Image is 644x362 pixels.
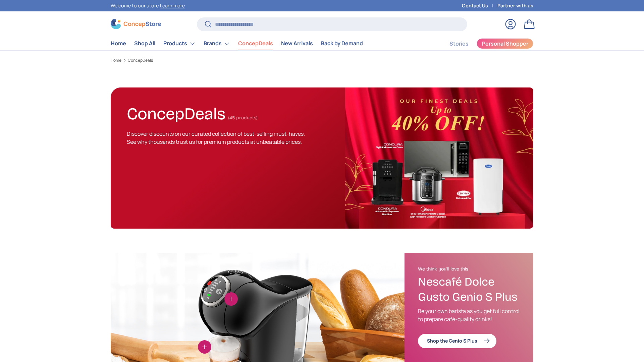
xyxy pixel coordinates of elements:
a: ConcepDeals [128,58,153,62]
h2: We think you'll love this [418,266,520,272]
a: Brands [204,37,230,50]
a: Learn more [160,2,185,9]
h1: ConcepDeals [127,101,225,124]
span: (45 products) [228,115,258,121]
a: Personal Shopper [477,38,533,49]
a: Home [111,37,126,50]
nav: Secondary [433,37,533,50]
a: Stories [449,37,469,50]
summary: Products [159,37,200,50]
a: Back by Demand [321,37,363,50]
img: ConcepStore [111,19,161,29]
nav: Primary [111,37,363,50]
img: ConcepDeals [345,87,533,229]
a: Contact Us [462,2,497,9]
nav: Breadcrumbs [111,57,533,63]
p: Welcome to our store. [111,2,185,9]
a: New Arrivals [281,37,313,50]
a: Products [163,37,196,50]
a: Home [111,58,121,62]
h3: Nescafé Dolce Gusto Genio S Plus [418,275,520,305]
a: Partner with us [497,2,533,9]
summary: Brands [200,37,234,50]
p: Be your own barista as you get full control to prepare café-quality drinks! [418,307,520,323]
span: Personal Shopper [482,41,528,46]
span: Discover discounts on our curated collection of best-selling must-haves. See why thousands trust ... [127,130,305,145]
a: Shop All [134,37,155,50]
a: ConcepDeals [238,37,273,50]
a: Shop the Genio S Plus [418,334,496,348]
